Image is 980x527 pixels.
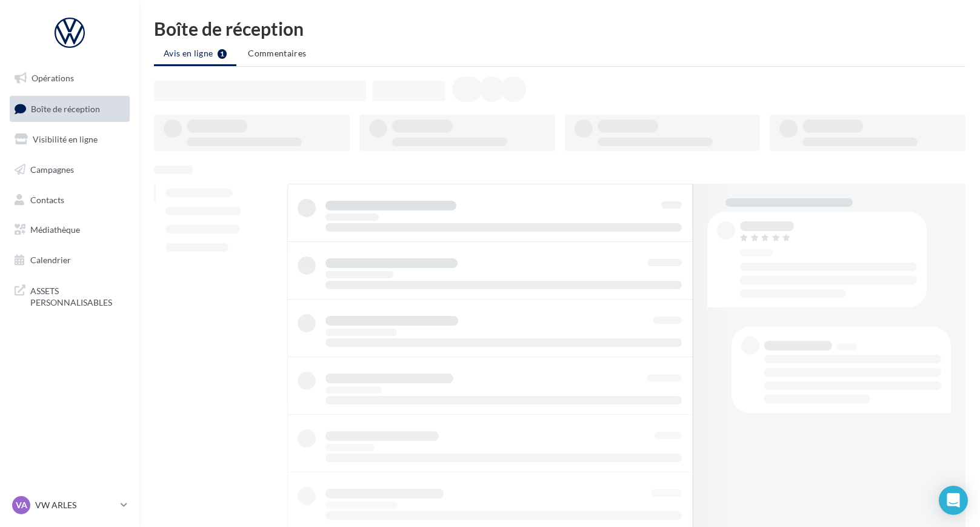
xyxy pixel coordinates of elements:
a: ASSETS PERSONNALISABLES [7,278,132,314]
span: Médiathèque [30,224,80,235]
a: Opérations [7,65,132,91]
span: Boîte de réception [31,103,100,113]
a: Campagnes [7,157,132,183]
a: VA VW ARLES [10,494,130,517]
div: Boîte de réception [154,19,965,38]
span: Calendrier [30,255,71,265]
a: Boîte de réception [7,96,132,122]
a: Visibilité en ligne [7,127,132,152]
div: Open Intercom Messenger [939,486,968,515]
span: Visibilité en ligne [33,134,98,144]
p: VW ARLES [35,499,116,511]
a: Médiathèque [7,217,132,243]
span: Opérations [32,73,74,83]
span: Contacts [30,194,64,204]
span: VA [16,499,27,511]
span: ASSETS PERSONNALISABLES [30,283,125,309]
a: Contacts [7,187,132,213]
a: Calendrier [7,247,132,273]
span: Commentaires [248,48,306,58]
span: Campagnes [30,164,74,175]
